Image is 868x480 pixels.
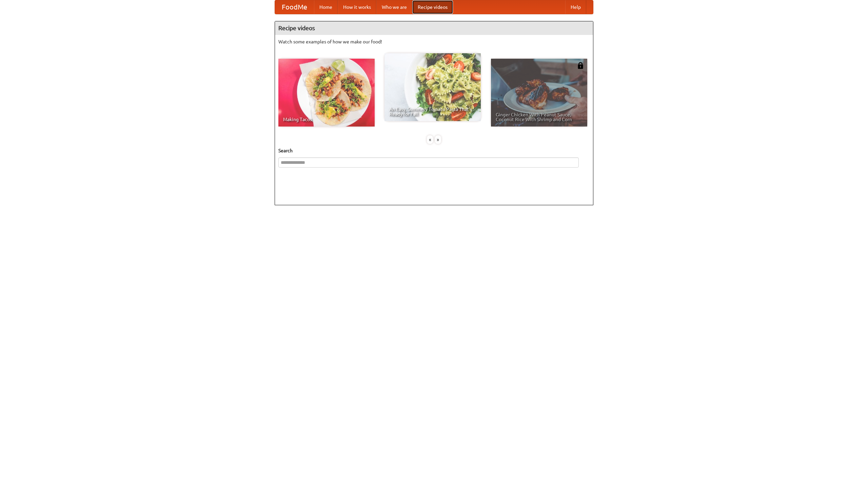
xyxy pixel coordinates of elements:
a: FoodMe [275,0,314,14]
span: An Easy, Summery Tomato Pasta That's Ready for Fall [389,107,476,116]
h4: Recipe videos [275,21,593,35]
div: » [435,135,441,144]
a: Making Tacos [278,59,375,127]
a: How it works [338,0,376,14]
p: Watch some examples of how we make our food! [278,38,590,45]
img: 483408.png [577,62,584,69]
a: An Easy, Summery Tomato Pasta That's Ready for Fall [384,53,481,121]
a: Home [314,0,338,14]
a: Recipe videos [412,0,453,14]
a: Who we are [376,0,412,14]
div: « [427,135,433,144]
a: Help [565,0,586,14]
h5: Search [278,147,590,154]
span: Making Tacos [283,117,370,122]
